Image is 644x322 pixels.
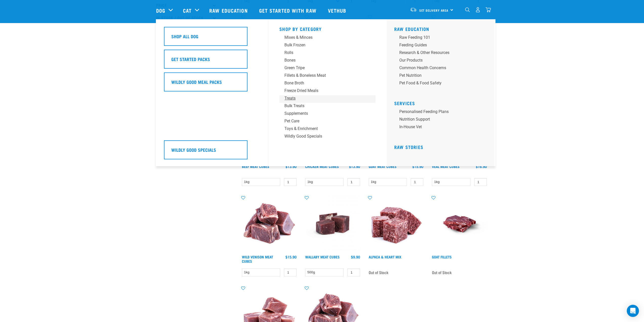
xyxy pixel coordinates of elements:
[284,133,363,139] div: Wildly Good Specials
[171,146,216,153] h5: Wildly Good Specials
[284,269,297,276] input: 1
[369,165,397,167] a: Goat Meat Cubes
[279,26,376,30] h5: Shop By Category
[284,34,363,41] div: Mixes & Minces
[279,103,376,110] a: Bulk Treats
[347,178,360,186] input: 1
[347,269,360,276] input: 1
[410,7,417,12] img: van-moving.png
[394,124,490,131] a: In-house vet
[242,165,269,167] a: Beef Meat Cubes
[394,80,490,88] a: Pet Food & Food Safety
[394,101,490,105] h5: Services
[399,72,478,79] div: Pet Nutrition
[284,42,363,48] div: Bulk Frozen
[285,255,297,259] div: $15.90
[284,95,363,101] div: Treats
[279,50,376,57] a: Rolls
[284,118,363,124] div: Pet Care
[156,7,165,14] a: Dog
[394,109,490,116] a: Personalised Feeding Plans
[399,34,478,41] div: Raw Feeding 101
[254,0,323,21] a: Get started with Raw
[394,72,490,80] a: Pet Nutrition
[394,28,429,30] a: Raw Education
[305,165,339,167] a: Chicken Meat Cubes
[279,42,376,50] a: Bulk Frozen
[279,34,376,42] a: Mixes & Minces
[394,65,490,72] a: Common Health Concerns
[394,146,423,148] a: Raw Stories
[432,165,460,167] a: Veal Meat Cubes
[432,269,452,276] span: Out of Stock
[394,50,490,57] a: Research & Other Resources
[279,126,376,133] a: Toys & Enrichment
[164,72,260,95] a: Wildly Good Meal Packs
[279,110,376,118] a: Supplements
[399,50,478,56] div: Research & Other Resources
[284,72,363,79] div: Fillets & Boneless Meat
[394,116,490,124] a: Nutrition Support
[304,195,361,253] img: Wallaby Meat Cubes
[412,164,423,168] div: $15.90
[284,126,363,132] div: Toys & Enrichment
[279,65,376,72] a: Green Tripe
[164,140,260,163] a: Wildly Good Specials
[476,164,487,168] div: $16.90
[171,79,222,85] h5: Wildly Good Meal Packs
[394,42,490,50] a: Feeding Guides
[419,9,449,11] span: Set Delivery Area
[204,0,254,21] a: Raw Education
[323,0,353,21] a: Vethub
[369,269,388,276] span: Out of Stock
[284,88,363,94] div: Freeze Dried Meals
[171,56,210,62] h5: Get Started Packs
[431,195,488,253] img: Raw Essentials Goat Fillets
[284,50,363,56] div: Rolls
[399,80,478,86] div: Pet Food & Food Safety
[284,80,363,86] div: Bone Broth
[284,178,297,186] input: 1
[241,195,298,253] img: 1181 Wild Venison Meat Cubes Boneless 01
[486,7,491,12] img: home-icon@2x.png
[394,34,490,42] a: Raw Feeding 101
[627,305,639,317] div: Open Intercom Messenger
[284,57,363,63] div: Bones
[399,42,478,48] div: Feeding Guides
[367,195,425,253] img: Possum Chicken Heart Mix 01
[284,110,363,117] div: Supplements
[432,256,452,258] a: Goat Fillets
[369,256,401,258] a: Alpaca & Heart Mix
[399,65,478,71] div: Common Health Concerns
[279,80,376,88] a: Bone Broth
[399,57,478,63] div: Our Products
[394,57,490,65] a: Our Products
[183,7,192,14] a: Cat
[279,57,376,65] a: Bones
[284,65,363,71] div: Green Tripe
[279,95,376,103] a: Treats
[279,118,376,126] a: Pet Care
[171,33,198,40] h5: Shop All Dog
[279,72,376,80] a: Fillets & Boneless Meat
[284,103,363,109] div: Bulk Treats
[351,255,360,259] div: $9.90
[242,256,273,262] a: Wild Venison Meat Cubes
[279,88,376,95] a: Freeze Dried Meals
[349,164,360,168] div: $13.90
[474,178,487,186] input: 1
[305,256,340,258] a: Wallaby Meat Cubes
[465,7,470,12] img: home-icon-1@2x.png
[411,178,423,186] input: 1
[475,7,481,12] img: user.png
[285,164,297,168] div: $13.90
[164,27,260,50] a: Shop All Dog
[279,133,376,141] a: Wildly Good Specials
[164,50,260,72] a: Get Started Packs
